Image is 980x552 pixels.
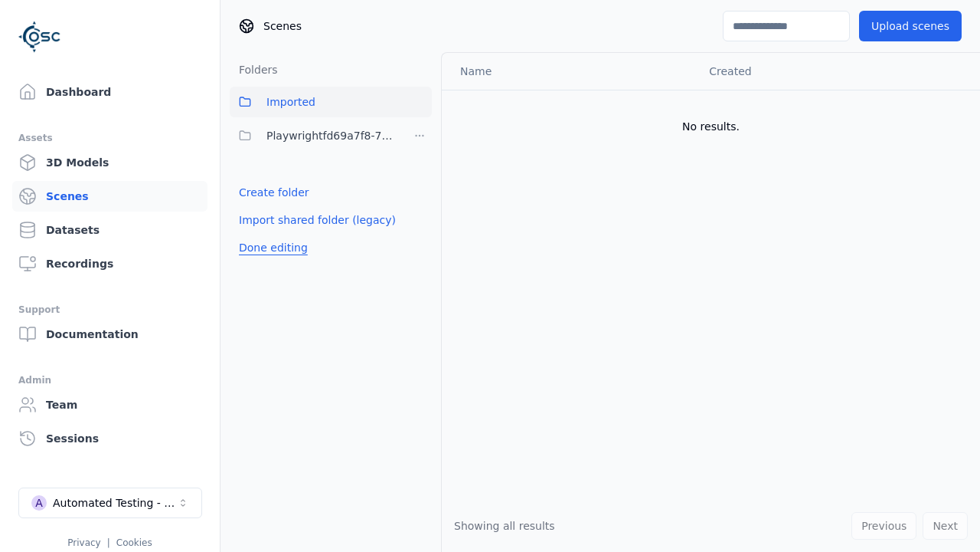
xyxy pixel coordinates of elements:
[18,488,202,518] button: Select a workspace
[31,495,47,511] div: A
[239,185,309,200] a: Create folder
[18,15,61,58] img: Logo
[12,319,207,350] a: Documentation
[18,371,201,389] div: Admin
[12,389,207,420] a: Team
[107,537,110,548] span: |
[12,181,207,212] a: Scenes
[12,77,207,107] a: Dashboard
[442,53,697,90] th: Name
[454,520,555,532] span: Showing all results
[230,120,398,151] button: Playwrightfd69a7f8-7d50-4144-875b-2a8406fd79ba
[697,53,955,90] th: Created
[67,537,100,548] a: Privacy
[859,11,962,41] button: Upload scenes
[116,537,152,548] a: Cookies
[266,127,398,145] span: Playwrightfd69a7f8-7d50-4144-875b-2a8406fd79ba
[230,87,432,117] button: Imported
[230,179,318,206] button: Create folder
[266,93,315,111] span: Imported
[18,301,201,319] div: Support
[230,206,405,234] button: Import shared folder (legacy)
[239,212,396,228] a: Import shared folder (legacy)
[12,423,207,454] a: Sessions
[12,248,207,279] a: Recordings
[12,147,207,178] a: 3D Models
[53,495,177,511] div: Automated Testing - Playwright
[12,215,207,245] a: Datasets
[442,90,980,163] td: No results.
[230,234,317,261] button: Done editing
[263,18,302,34] span: Scenes
[18,129,201,147] div: Assets
[230,62,278,77] h3: Folders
